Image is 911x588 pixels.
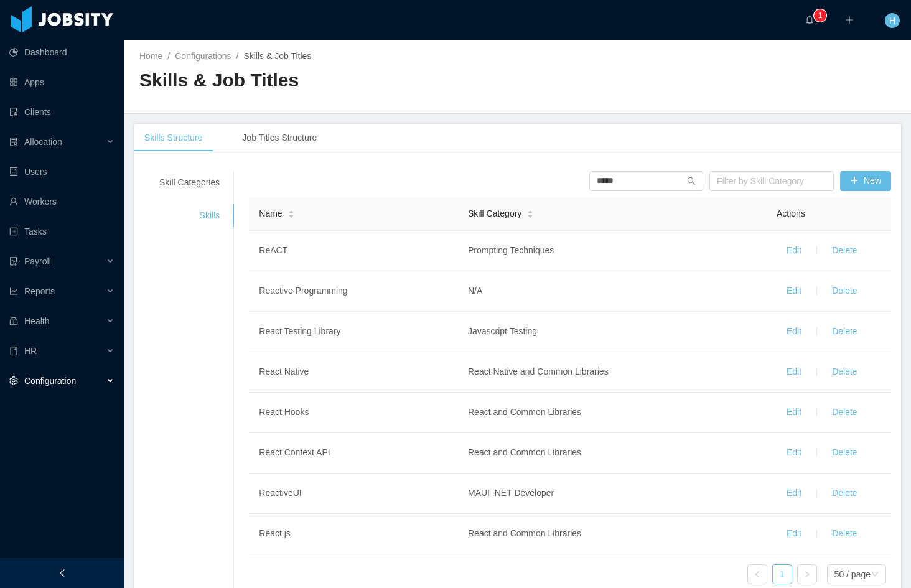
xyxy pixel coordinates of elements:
[822,362,867,382] button: Delete
[777,241,811,261] button: Edit
[259,207,282,220] span: Name
[822,524,867,544] button: Delete
[9,189,114,214] a: icon: userWorkers
[249,393,458,433] td: React Hooks
[134,124,212,152] div: Skills Structure
[139,68,518,93] h2: Skills & Job Titles
[9,347,18,355] i: icon: book
[777,362,811,382] button: Edit
[822,483,867,503] button: Delete
[747,564,767,584] li: Previous Page
[458,352,767,393] td: React Native and Common Libraries
[822,403,867,422] button: Delete
[777,524,811,544] button: Edit
[687,177,696,185] i: icon: search
[287,213,294,217] i: icon: caret-down
[822,281,867,301] button: Delete
[805,16,814,24] i: icon: bell
[777,403,811,422] button: Edit
[24,286,55,296] span: Reports
[777,322,811,342] button: Edit
[754,571,761,578] i: icon: left
[249,231,458,271] td: ReACT
[236,51,239,61] span: /
[822,241,867,261] button: Delete
[9,287,18,296] i: icon: line-chart
[717,175,815,187] div: Filter by Skill Category
[772,564,792,584] li: 1
[818,9,823,22] p: 1
[249,514,458,554] td: React.js
[144,171,235,194] div: Skill Categories
[249,352,458,393] td: React Native
[458,433,767,474] td: React and Common Libraries
[458,393,767,433] td: React and Common Libraries
[458,271,767,312] td: N/A
[458,312,767,352] td: Javascript Testing
[24,346,37,356] span: HR
[287,208,294,212] i: icon: caret-up
[24,376,76,386] span: Configuration
[9,70,114,95] a: icon: appstoreApps
[777,281,811,301] button: Edit
[840,171,891,191] button: icon: plusNew
[175,51,231,61] span: Configurations
[777,208,805,218] span: Actions
[834,565,871,584] div: 50 / page
[889,13,895,28] span: H
[797,564,817,584] li: Next Page
[24,256,51,266] span: Payroll
[458,514,767,554] td: React and Common Libraries
[871,571,879,579] i: icon: down
[9,257,18,266] i: icon: file-protect
[9,376,18,385] i: icon: setting
[24,316,49,326] span: Health
[822,322,867,342] button: Delete
[9,138,18,146] i: icon: solution
[232,124,327,152] div: Job Titles Structure
[773,565,792,584] a: 1
[777,443,811,463] button: Edit
[9,317,18,325] i: icon: medicine-box
[24,137,62,147] span: Allocation
[9,40,114,65] a: icon: pie-chartDashboard
[249,433,458,474] td: React Context API
[527,208,534,212] i: icon: caret-up
[139,51,162,61] a: Home
[9,219,114,244] a: icon: profileTasks
[814,9,826,22] sup: 1
[458,231,767,271] td: Prompting Techniques
[249,271,458,312] td: Reactive Programming
[468,207,521,220] span: Skill Category
[777,483,811,503] button: Edit
[527,213,534,217] i: icon: caret-down
[249,474,458,514] td: ReactiveUI
[458,474,767,514] td: MAUI .NET Developer
[822,443,867,463] button: Delete
[167,51,170,61] span: /
[9,100,114,124] a: icon: auditClients
[803,571,811,578] i: icon: right
[9,159,114,184] a: icon: robotUsers
[845,16,854,24] i: icon: plus
[287,208,295,217] div: Sort
[144,204,235,227] div: Skills
[249,312,458,352] td: React Testing Library
[526,208,534,217] div: Sort
[243,51,311,61] span: Skills & Job Titles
